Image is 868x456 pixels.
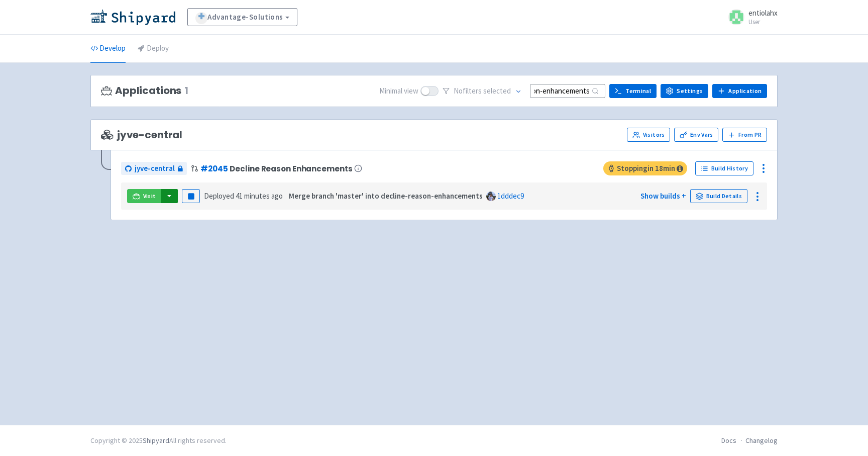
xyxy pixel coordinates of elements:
[690,189,747,203] a: Build Details
[674,128,718,142] a: Env Vars
[627,128,670,142] a: Visitors
[101,129,182,141] span: jyve-central
[184,85,188,97] span: 1
[721,436,736,445] a: Docs
[483,86,511,96] span: selected
[289,191,483,201] strong: Merge branch 'master' into decline-reason-enhancements
[236,191,283,201] time: 41 minutes ago
[187,8,297,26] a: Advantage-Solutions
[745,436,778,445] a: Changelog
[138,35,169,63] a: Deploy
[204,191,283,201] span: Deployed
[143,192,156,200] span: Visit
[127,189,161,203] a: Visit
[200,163,228,174] a: #2045
[135,163,175,174] span: jyve-central
[90,35,126,63] a: Develop
[609,84,657,98] a: Terminal
[90,9,175,25] img: Shipyard logo
[712,84,767,98] a: Application
[143,436,169,445] a: Shipyard
[101,85,188,97] h3: Applications
[640,191,686,201] a: Show builds +
[661,84,708,98] a: Settings
[230,164,352,173] span: Decline Reason Enhancements
[182,189,200,203] button: Pause
[90,435,227,446] div: Copyright © 2025 All rights reserved.
[748,19,778,25] small: User
[748,8,778,18] span: entiolahx
[121,162,187,175] a: jyve-central
[454,85,511,97] span: No filter s
[603,161,687,175] span: Stopping in 18 min
[722,9,778,25] a: entiolahx User
[530,84,605,98] input: Search...
[379,85,418,97] span: Minimal view
[497,191,524,201] a: 1dddec9
[695,161,753,175] a: Build History
[722,128,767,142] button: From PR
